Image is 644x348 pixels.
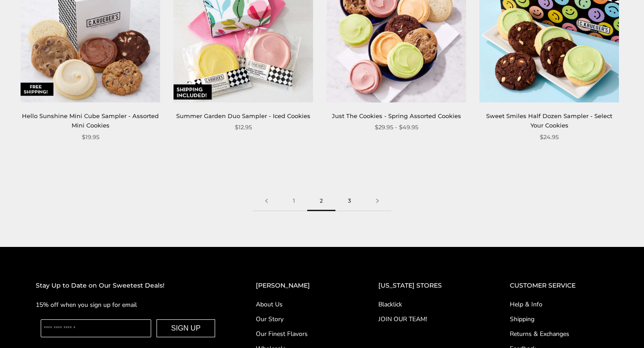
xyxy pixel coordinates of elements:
[256,300,343,309] a: About Us
[378,314,475,324] a: JOIN OUR TEAM!
[41,319,151,337] input: Enter your email
[157,319,216,337] button: SIGN UP
[335,191,364,211] a: 3
[364,191,391,211] a: Next page
[375,123,418,132] span: $29.95 - $49.95
[280,191,307,211] a: 1
[36,280,220,291] h2: Stay Up to Date on Our Sweetest Deals!
[235,123,252,132] span: $12.95
[540,132,559,142] span: $24.95
[256,280,343,291] h2: [PERSON_NAME]
[256,314,343,324] a: Our Story
[307,191,335,211] span: 2
[510,300,608,309] a: Help & Info
[256,329,343,339] a: Our Finest Flavors
[510,329,608,339] a: Returns & Exchanges
[36,300,220,310] p: 15% off when you sign up for email
[378,300,475,309] a: Blacklick
[486,112,612,129] a: Sweet Smiles Half Dozen Sampler - Select Your Cookies
[82,132,99,142] span: $19.95
[332,112,461,119] a: Just The Cookies - Spring Assorted Cookies
[510,280,608,291] h2: CUSTOMER SERVICE
[176,112,310,119] a: Summer Garden Duo Sampler - Iced Cookies
[510,314,608,324] a: Shipping
[378,280,475,291] h2: [US_STATE] STORES
[7,314,93,341] iframe: Sign Up via Text for Offers
[22,112,159,129] a: Hello Sunshine Mini Cube Sampler - Assorted Mini Cookies
[253,191,280,211] a: Previous page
